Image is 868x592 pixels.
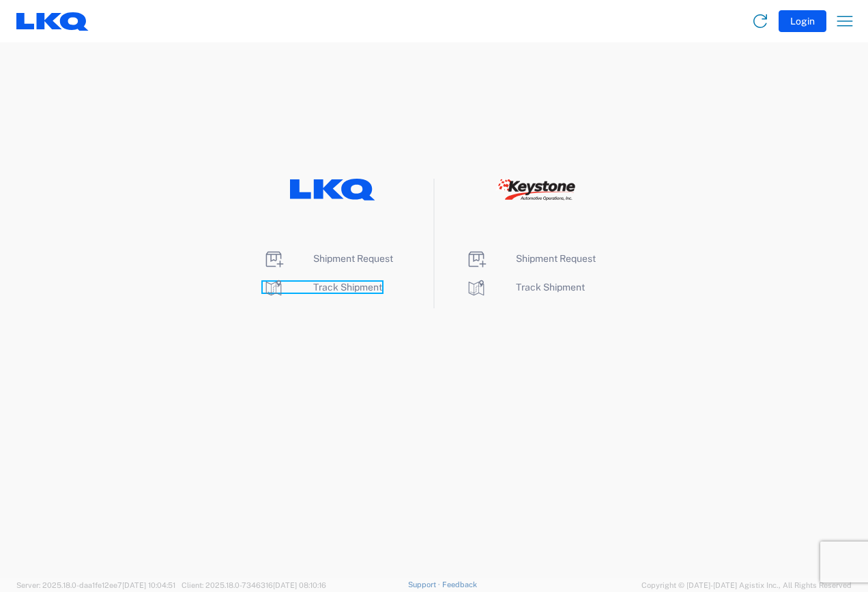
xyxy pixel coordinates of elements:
span: Server: 2025.18.0-daa1fe12ee7 [16,581,175,589]
a: Track Shipment [465,282,585,293]
span: Track Shipment [516,282,585,293]
span: Track Shipment [313,282,382,293]
span: Shipment Request [313,253,393,264]
button: Login [779,10,826,32]
a: Feedback [442,580,477,589]
span: Copyright © [DATE]-[DATE] Agistix Inc., All Rights Reserved [641,579,852,591]
span: Shipment Request [516,253,596,264]
a: Shipment Request [465,253,596,264]
a: Track Shipment [263,282,382,293]
a: Support [408,580,442,589]
a: Shipment Request [263,253,393,264]
span: [DATE] 10:04:51 [122,581,175,589]
span: Client: 2025.18.0-7346316 [182,581,326,589]
span: [DATE] 08:10:16 [273,581,326,589]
